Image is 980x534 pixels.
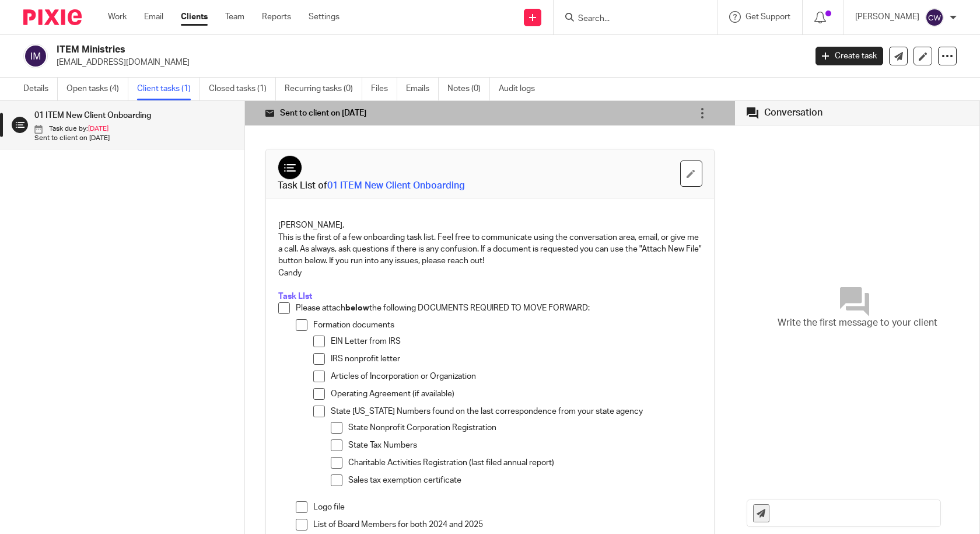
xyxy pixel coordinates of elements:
[57,44,650,56] h2: ITEM Ministries
[331,336,702,347] p: EIN Letter from IRS
[34,134,233,143] p: Sent to client on [DATE]
[278,180,465,192] div: Task List of
[348,422,702,434] p: State Nonprofit Corporation Registration
[278,267,702,279] p: Candy
[265,107,366,119] div: Sent to client on [DATE]
[225,11,244,23] a: Team
[331,388,702,400] p: Operating Agreement (if available)
[285,78,362,100] a: Recurring tasks (0)
[745,13,790,21] span: Get Support
[345,304,369,312] strong: below
[331,353,702,365] p: IRS nonprofit letter
[144,11,163,23] a: Email
[209,78,276,100] a: Closed tasks (1)
[348,474,702,486] p: Sales tax exemption certificate
[348,457,702,469] p: Charitable Activities Registration (last filed annual report)
[181,11,208,23] a: Clients
[499,78,544,100] a: Audit logs
[815,47,883,65] a: Create task
[88,125,108,132] span: [DATE]
[278,232,702,267] p: This is the first of a few onboarding task list. Feel free to communicate using the conversation ...
[23,78,58,100] a: Details
[23,44,48,68] img: svg%3E
[331,371,702,382] p: Articles of Incorporation or Organization
[296,302,702,314] p: Please attach the following DOCUMENTS REQUIRED TO MOVE FORWARD:
[925,8,944,27] img: svg%3E
[348,439,702,451] p: State Tax Numbers
[331,406,702,417] p: State [US_STATE] Numbers found on the last correspondence from your state agency
[577,14,682,25] input: Search
[137,78,200,100] a: Client tasks (1)
[57,57,798,68] p: [EMAIL_ADDRESS][DOMAIN_NAME]
[371,78,397,100] a: Files
[278,292,312,301] span: Task LIst
[309,11,339,23] a: Settings
[34,107,200,124] h1: 01 ITEM New Client Onboarding
[406,78,439,100] a: Emails
[855,11,919,23] p: [PERSON_NAME]
[313,519,702,530] p: List of Board Members for both 2024 and 2025
[313,319,702,331] p: Formation documents
[447,78,490,100] a: Notes (0)
[778,316,937,330] span: Write the first message to your client
[313,501,702,513] p: Logo file
[23,9,82,25] img: Pixie
[327,181,465,190] a: 01 ITEM New Client Onboarding
[278,219,702,231] p: [PERSON_NAME],
[34,124,233,134] p: Task due by:
[66,78,128,100] a: Open tasks (4)
[262,11,291,23] a: Reports
[108,11,127,23] a: Work
[764,107,822,119] div: Conversation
